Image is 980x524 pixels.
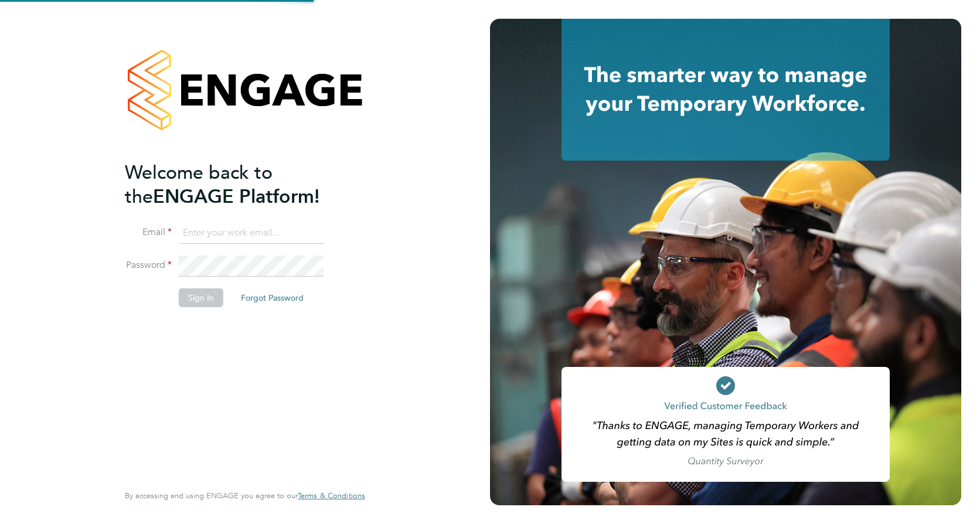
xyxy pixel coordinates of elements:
input: Enter your work email... [179,223,324,244]
label: Password [125,259,172,271]
button: Forgot Password [232,288,313,307]
a: Terms & Conditions [298,491,365,501]
span: Terms & Conditions [298,491,365,501]
h2: ENGAGE Platform! [125,161,353,209]
button: Sign In [179,288,223,307]
span: Welcome back to the [125,161,273,208]
span: By accessing and using ENGAGE you agree to our [125,491,365,501]
label: Email [125,226,172,239]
